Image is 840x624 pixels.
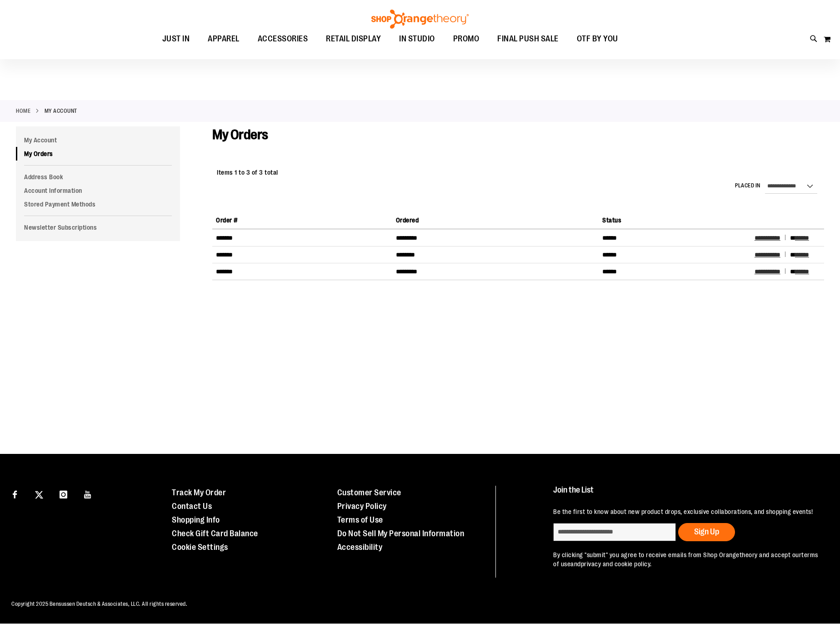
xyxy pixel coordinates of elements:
a: Accessibility [337,543,383,552]
th: Status [599,212,751,229]
a: Stored Payment Methods [16,197,180,211]
a: Visit our X page [31,486,47,502]
a: IN STUDIO [390,29,444,50]
label: Placed in [735,182,760,190]
img: Shop Orangetheory [370,10,470,29]
a: OTF BY YOU [568,29,627,50]
span: PROMO [453,29,480,49]
a: Visit our Facebook page [7,486,23,502]
th: Ordered [392,212,599,229]
a: Contact Us [172,502,212,511]
a: Customer Service [337,488,401,497]
a: My Orders [16,147,180,161]
a: RETAIL DISPLAY [317,29,390,50]
button: Sign Up [678,523,735,541]
a: APPAREL [199,29,249,50]
span: Copyright 2025 Bensussen Deutsch & Associates, LLC. All rights reserved. [11,601,187,607]
span: ACCESSORIES [258,29,308,49]
a: Address Book [16,170,180,184]
p: By clicking "submit" you agree to receive emails from Shop Orangetheory and accept our and [553,550,820,569]
strong: My Account [45,107,77,115]
span: JUST IN [162,29,190,49]
a: Home [16,107,30,115]
img: Twitter [35,491,43,499]
a: terms of use [553,551,818,568]
p: Be the first to know about new product drops, exclusive collaborations, and shopping events! [553,507,820,516]
a: Privacy Policy [337,502,387,511]
a: Check Gift Card Balance [172,529,258,538]
span: IN STUDIO [399,29,435,49]
a: Visit our Youtube page [80,486,96,502]
a: Terms of Use [337,515,383,524]
span: OTF BY YOU [577,29,618,49]
a: Shopping Info [172,515,220,524]
a: Cookie Settings [172,543,228,552]
span: Sign Up [694,527,719,536]
span: APPAREL [208,29,240,49]
th: Order # [212,212,392,229]
a: ACCESSORIES [249,29,317,50]
a: Visit our Instagram page [55,486,71,502]
input: enter email [553,523,676,541]
a: Account Information [16,184,180,197]
span: FINAL PUSH SALE [497,29,559,49]
span: My Orders [212,127,268,142]
span: RETAIL DISPLAY [326,29,381,49]
a: privacy and cookie policy. [581,560,652,568]
h4: Join the List [553,486,820,503]
a: Do Not Sell My Personal Information [337,529,465,538]
a: JUST IN [153,29,199,50]
a: PROMO [444,29,489,50]
span: Items 1 to 3 of 3 total [217,169,278,176]
a: Track My Order [172,488,226,497]
a: FINAL PUSH SALE [488,29,568,50]
a: My Account [16,133,180,147]
a: Newsletter Subscriptions [16,221,180,234]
